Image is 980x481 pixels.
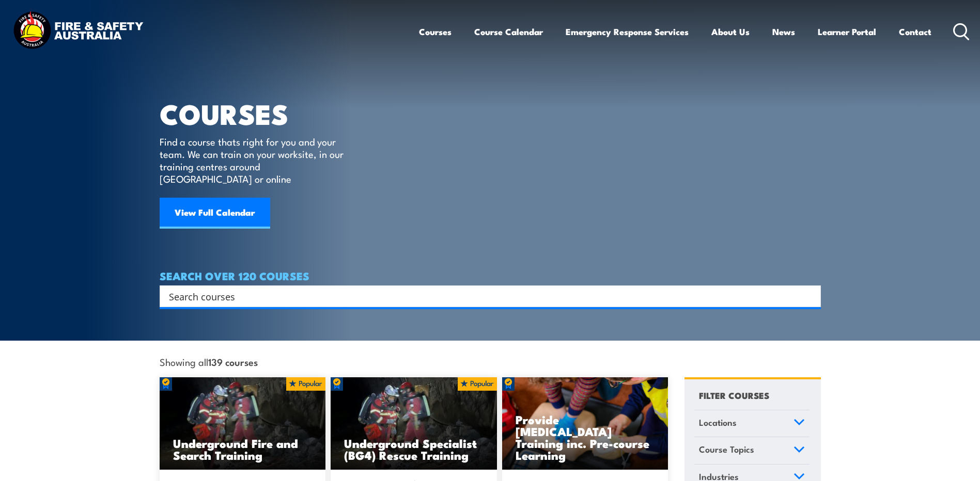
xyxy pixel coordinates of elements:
[818,18,876,45] a: Learner Portal
[208,355,258,368] strong: 139 courses
[694,410,810,437] a: Locations
[699,442,754,456] span: Course Topics
[474,18,543,45] a: Course Calendar
[419,18,452,45] a: Courses
[331,377,497,470] a: Underground Specialist (BG4) Rescue Training
[160,377,326,470] a: Underground Fire and Search Training
[699,388,769,402] h4: FILTER COURSES
[566,18,689,45] a: Emergency Response Services
[160,270,821,281] h4: SEARCH OVER 120 COURSES
[331,377,497,470] img: Underground mine rescue
[169,288,798,304] input: Search input
[711,18,750,45] a: About Us
[694,437,810,464] a: Course Topics
[160,101,359,125] h1: COURSES
[899,18,931,45] a: Contact
[171,289,800,303] form: Search form
[344,437,484,461] h3: Underground Specialist (BG4) Rescue Training
[803,289,817,303] button: Search magnifier button
[516,413,655,461] h3: Provide [MEDICAL_DATA] Training inc. Pre-course Learning
[772,18,795,45] a: News
[173,437,313,461] h3: Underground Fire and Search Training
[699,415,737,429] span: Locations
[502,377,668,470] img: Low Voltage Rescue and Provide CPR
[502,377,668,470] a: Provide [MEDICAL_DATA] Training inc. Pre-course Learning
[160,198,270,229] a: View Full Calendar
[160,377,326,470] img: Underground mine rescue
[160,135,348,185] p: Find a course thats right for you and your team. We can train on your worksite, in our training c...
[160,356,258,367] span: Showing all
